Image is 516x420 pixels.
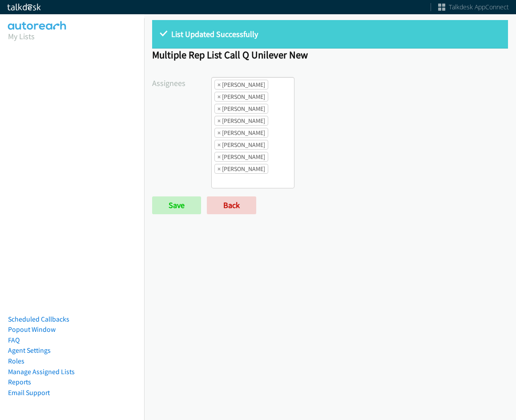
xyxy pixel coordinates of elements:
[214,92,268,102] li: Cathy Shahan
[214,128,268,138] li: Jordan Stehlik
[218,152,221,161] span: ×
[8,325,56,334] a: Popout Window
[214,80,268,90] li: Abigail Odhiambo
[214,152,268,162] li: Tatiana Medina
[207,196,256,214] a: Back
[8,378,31,386] a: Reports
[218,164,221,173] span: ×
[218,140,221,149] span: ×
[218,80,221,89] span: ×
[8,336,20,344] a: FAQ
[152,49,508,61] h1: Multiple Rep List Call Q Unilever New
[214,104,268,114] li: Charles Ross
[218,128,221,137] span: ×
[8,315,69,323] a: Scheduled Callbacks
[214,116,268,126] li: Daquaya Johnson
[160,28,500,40] p: List Updated Successfully
[218,104,221,113] span: ×
[8,367,75,376] a: Manage Assigned Lists
[218,116,221,125] span: ×
[152,77,211,89] label: Assignees
[8,388,50,397] a: Email Support
[438,3,509,12] a: Talkdesk AppConnect
[8,357,24,365] a: Roles
[8,346,51,355] a: Agent Settings
[8,31,35,41] a: My Lists
[152,196,201,214] input: Save
[214,140,268,150] li: Rodnika Murphy
[214,164,268,174] li: Trevonna Lancaster
[218,92,221,101] span: ×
